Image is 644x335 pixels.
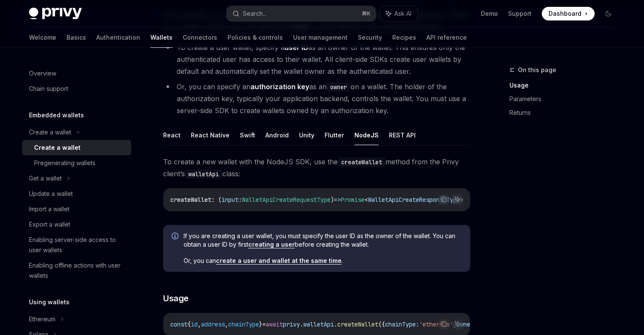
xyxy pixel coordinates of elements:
div: Overview [29,68,56,79]
button: Ask AI [380,6,417,21]
div: Get a wallet [29,173,62,184]
span: On this page [518,65,556,75]
div: Enabling server-side access to user wallets [29,235,126,255]
a: Authentication [96,27,140,48]
a: Recipes [392,27,416,48]
a: Wallets [150,27,172,48]
button: Swift [240,125,255,145]
img: dark logo [29,8,82,20]
button: NodeJS [354,125,379,145]
div: Pregenerating wallets [34,158,95,168]
button: Ask AI [452,194,463,205]
span: chainType: [385,320,419,328]
h5: Using wallets [29,297,69,307]
span: await [266,320,283,328]
button: React Native [191,125,230,145]
span: : [239,196,242,204]
li: To create a user wallet, specify a as an owner of the wallet. This ensures only the authenticated... [163,41,470,77]
button: Copy the contents from the code block [438,194,449,205]
button: Unity [299,125,314,145]
span: } [259,320,262,328]
span: , [225,320,228,328]
span: If you are creating a user wallet, you must specify the user ID as the owner of the wallet. You c... [184,232,462,249]
span: owner: [457,320,477,328]
span: Usage [163,292,189,304]
div: Import a wallet [29,204,69,214]
span: To create a new wallet with the NodeJS SDK, use the method from the Privy client’s class: [163,156,470,180]
span: WalletApiCreateRequestType [242,196,331,204]
a: Support [508,9,532,18]
span: ({ [378,320,385,328]
span: => [334,196,341,204]
strong: authorization key [250,82,309,91]
span: chainType [228,320,259,328]
a: Export a wallet [22,217,131,232]
div: Ethereum [29,314,55,324]
button: Flutter [325,125,344,145]
span: : ( [211,196,221,204]
span: 'ethereum' [419,320,453,328]
div: Search... [243,9,267,19]
div: Export a wallet [29,219,70,230]
a: Chain support [22,81,131,96]
a: Update a wallet [22,186,131,201]
span: Promise [341,196,365,204]
span: { [187,320,191,328]
span: privy [283,320,300,328]
a: Policies & controls [227,27,283,48]
span: id [191,320,198,328]
div: Update a wallet [29,189,73,199]
div: Create a wallet [29,127,71,137]
a: Enabling server-side access to user wallets [22,232,131,258]
span: ) [331,196,334,204]
span: . [334,320,337,328]
a: Returns [509,106,622,119]
a: Parameters [509,92,622,106]
code: createWallet [338,157,385,167]
h5: Embedded wallets [29,110,84,120]
code: walletApi [185,169,222,179]
a: Basics [66,27,86,48]
code: owner [327,82,351,92]
button: Search...⌘K [227,6,376,21]
a: Overview [22,66,131,81]
span: const [170,320,187,328]
span: input [221,196,239,204]
button: React [163,125,181,145]
span: Or, you can . [184,256,462,265]
a: Usage [509,79,622,92]
span: , [198,320,201,328]
span: . [300,320,303,328]
span: Ask AI [394,9,411,18]
a: User management [293,27,348,48]
a: Import a wallet [22,201,131,217]
span: ⌘ K [362,10,371,17]
a: Demo [481,9,498,18]
span: walletApi [303,320,334,328]
button: Android [265,125,289,145]
a: Enabling offline actions with user wallets [22,258,131,283]
a: create a user and wallet at the same time [216,257,342,265]
span: Dashboard [549,9,581,18]
a: Pregenerating wallets [22,155,131,171]
a: Security [358,27,382,48]
span: createWallet [170,196,211,204]
span: = [262,320,266,328]
button: Copy the contents from the code block [438,318,449,329]
a: Create a wallet [22,140,131,155]
span: createWallet [337,320,378,328]
a: Dashboard [542,7,595,20]
span: address [201,320,225,328]
a: Welcome [29,27,56,48]
button: Toggle dark mode [601,7,615,20]
a: Connectors [183,27,217,48]
div: Chain support [29,84,68,94]
span: WalletApiCreateResponseType [368,196,460,204]
span: < [365,196,368,204]
a: API reference [426,27,467,48]
li: Or, you can specify an as an on a wallet. The holder of the authorization key, typically your app... [163,81,470,117]
div: Enabling offline actions with user wallets [29,260,126,281]
div: Create a wallet [34,143,80,153]
button: REST API [389,125,416,145]
a: creating a user [248,241,295,248]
